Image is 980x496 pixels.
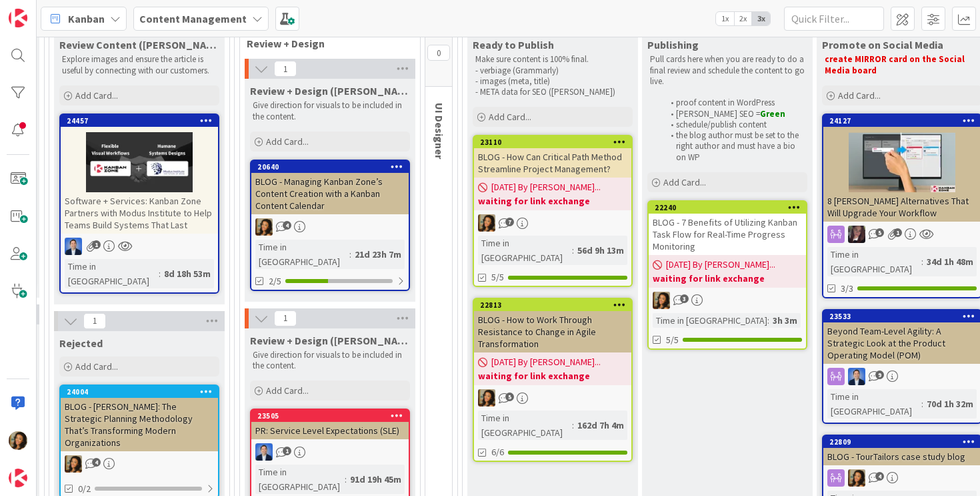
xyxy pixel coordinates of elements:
[572,243,574,258] span: :
[257,162,409,172] div: 20640
[475,87,630,97] p: - META data for SEO ([PERSON_NAME])
[247,37,403,50] span: Review + Design
[475,54,630,65] p: Make sure content is 100% final.
[83,313,106,329] span: 1
[666,333,679,347] span: 5/5
[251,443,409,461] div: DP
[475,65,630,76] p: - verbiage (Grammarly)
[478,389,495,407] img: CL
[59,113,219,294] a: 24457Software + Services: Kanban Zone Partners with Modus Institute to Help Teams Build Systems T...
[345,472,347,487] span: :
[433,103,446,159] span: UI Designer
[61,115,218,234] div: 24457Software + Services: Kanban Zone Partners with Modus Institute to Help Teams Build Systems T...
[875,472,884,481] span: 4
[893,228,902,237] span: 1
[838,89,881,101] span: Add Card...
[62,54,217,76] p: Explore images and ensure the article is useful by connecting with our customers.
[92,240,101,249] span: 1
[474,136,631,178] div: 23110BLOG - How Can Critical Path Method Streamline Project Management?
[251,422,409,439] div: PR: Service Level Expectations (SLE)
[474,299,631,352] div: 22813BLOG - How to Work Through Resistance to Change in Agile Transformation
[767,313,769,328] span: :
[61,386,218,451] div: 24004BLOG - [PERSON_NAME]: The Strategic Planning Methodology That’s Transforming Modern Organiza...
[653,313,767,328] div: Time in [GEOGRAPHIC_DATA]
[647,38,699,51] span: Publishing
[663,119,805,130] li: schedule/publish content
[822,38,943,51] span: Promote on Social Media
[255,240,349,269] div: Time in [GEOGRAPHIC_DATA]
[474,214,631,232] div: CL
[574,418,627,433] div: 162d 7h 4m
[769,313,801,328] div: 3h 3m
[505,393,514,401] span: 5
[491,445,504,459] span: 6/6
[505,218,514,226] span: 7
[474,136,631,148] div: 23110
[61,115,218,127] div: 24457
[68,11,105,27] span: Kanban
[67,387,218,397] div: 24004
[251,161,409,214] div: 20640BLOG - Managing Kanban Zone’s Content Creation with a Kanban Content Calendar
[250,334,410,347] span: Review + Design (Dimitri)
[921,254,923,269] span: :
[266,136,309,148] span: Add Card...
[274,61,297,77] span: 1
[161,266,214,281] div: 8d 18h 53m
[250,84,410,97] span: Review + Design (Christine)
[266,385,309,397] span: Add Card...
[478,236,572,265] div: Time in [GEOGRAPHIC_DATA]
[474,148,631,178] div: BLOG - How Can Critical Path Method Streamline Project Management?
[475,76,630,87] p: - images (meta, title)
[848,368,865,385] img: DP
[841,282,853,296] span: 3/3
[649,202,806,255] div: 22240BLOG - 7 Benefits of Utilizing Kanban Task Flow for Real-Time Progress Monitoring
[478,214,495,232] img: CL
[574,243,627,258] div: 56d 9h 13m
[92,458,101,467] span: 4
[283,447,291,455] span: 1
[716,12,734,25] span: 1x
[875,228,884,237] span: 5
[473,38,554,51] span: Ready to Publish
[78,482,91,496] span: 0/2
[650,54,805,87] p: Pull cards here when you are ready to do a final review and schedule the content to go live.
[923,254,977,269] div: 34d 1h 48m
[251,410,409,422] div: 23505
[923,397,977,411] div: 70d 1h 32m
[255,465,345,494] div: Time in [GEOGRAPHIC_DATA]
[572,418,574,433] span: :
[663,130,805,163] li: the blog author must be set to the right author and must have a bio on WP
[9,431,27,450] img: CL
[827,247,921,276] div: Time in [GEOGRAPHIC_DATA]
[478,194,627,208] b: waiting for link exchange
[274,310,297,326] span: 1
[75,89,118,101] span: Add Card...
[65,238,82,255] img: DP
[480,300,631,310] div: 22813
[474,389,631,407] div: CL
[474,311,631,352] div: BLOG - How to Work Through Resistance to Change in Agile Transformation
[255,443,273,461] img: DP
[61,192,218,234] div: Software + Services: Kanban Zone Partners with Modus Institute to Help Teams Build Systems That Last
[647,200,807,350] a: 22240BLOG - 7 Benefits of Utilizing Kanban Task Flow for Real-Time Progress Monitoring[DATE] By [...
[269,274,281,288] span: 2/5
[474,299,631,311] div: 22813
[250,160,410,291] a: 20640BLOG - Managing Kanban Zone’s Content Creation with a Kanban Content CalendarCLTime in [GEOG...
[491,355,601,369] span: [DATE] By [PERSON_NAME]...
[251,173,409,214] div: BLOG - Managing Kanban Zone’s Content Creation with a Kanban Content Calendar
[251,218,409,236] div: CL
[351,247,405,262] div: 21d 23h 7m
[480,138,631,147] div: 23110
[663,97,805,108] li: proof content in WordPress
[9,9,27,27] img: Visit kanbanzone.com
[159,266,161,281] span: :
[784,7,884,31] input: Quick Filter...
[649,292,806,309] div: CL
[649,202,806,214] div: 22240
[478,369,627,383] b: waiting for link exchange
[61,238,218,255] div: DP
[663,176,706,188] span: Add Card...
[848,469,865,487] img: CL
[253,350,407,372] p: Give direction for visuals to be included in the content.
[139,12,247,25] b: Content Management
